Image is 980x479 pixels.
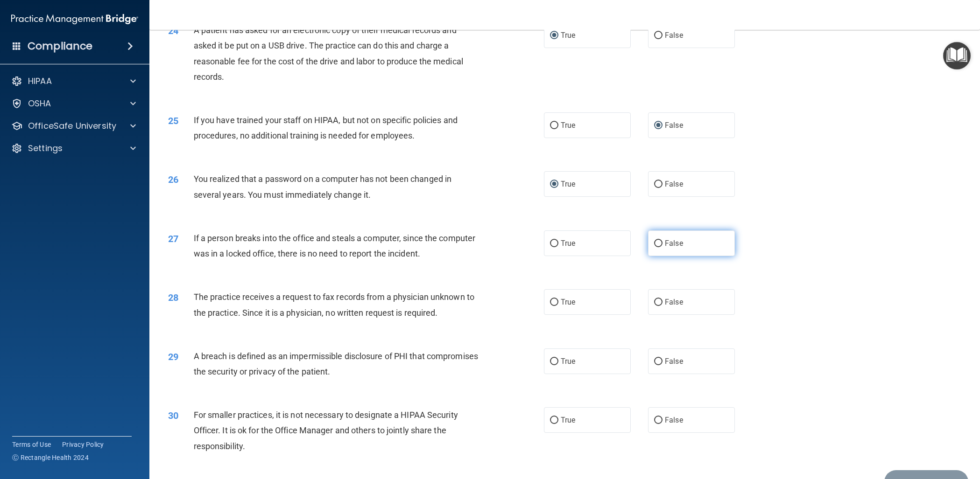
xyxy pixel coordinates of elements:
span: False [665,239,683,248]
input: True [550,240,558,247]
span: True [561,121,575,130]
input: True [550,32,558,39]
input: False [654,417,663,424]
span: For smaller practices, it is not necessary to designate a HIPAA Security Officer. It is ok for th... [194,410,458,451]
input: False [654,122,663,129]
span: 27 [168,233,178,244]
a: Settings [11,143,136,154]
span: 26 [168,174,178,185]
span: 28 [168,292,178,303]
a: HIPAA [11,76,136,87]
span: True [561,298,575,306]
span: If you have trained your staff on HIPAA, but not on specific policies and procedures, no addition... [194,115,458,140]
span: The practice receives a request to fax records from a physician unknown to the practice. Since it... [194,292,474,317]
span: False [665,180,683,188]
span: 24 [168,25,178,36]
p: Settings [28,143,63,154]
input: True [550,299,558,306]
input: False [654,181,663,188]
h4: Compliance [28,40,92,53]
span: True [561,239,575,248]
span: False [665,31,683,40]
span: A breach is defined as an impermissible disclosure of PHI that compromises the security or privac... [194,351,478,376]
input: False [654,240,663,247]
span: True [561,357,575,366]
a: OSHA [11,98,136,109]
span: You realized that a password on a computer has not been changed in several years. You must immedi... [194,174,452,199]
span: True [561,180,575,188]
input: True [550,358,558,365]
span: False [665,357,683,366]
input: True [550,181,558,188]
span: False [665,298,683,306]
span: 29 [168,351,178,362]
input: True [550,122,558,129]
span: True [561,416,575,424]
button: Open Resource Center [943,42,971,69]
span: 30 [168,410,178,421]
input: False [654,358,663,365]
a: Privacy Policy [62,440,104,449]
span: 25 [168,115,178,126]
a: Terms of Use [12,440,51,449]
img: PMB logo [11,10,138,28]
span: Ⓒ Rectangle Health 2024 [12,453,89,462]
p: OSHA [28,98,51,109]
input: False [654,299,663,306]
span: A patient has asked for an electronic copy of their medical records and asked it be put on a USB ... [194,25,463,82]
span: If a person breaks into the office and steals a computer, since the computer was in a locked offi... [194,233,476,258]
p: HIPAA [28,76,52,87]
span: False [665,416,683,424]
input: False [654,32,663,39]
a: OfficeSafe University [11,120,136,132]
span: False [665,121,683,130]
span: True [561,31,575,40]
p: OfficeSafe University [28,120,116,132]
input: True [550,417,558,424]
